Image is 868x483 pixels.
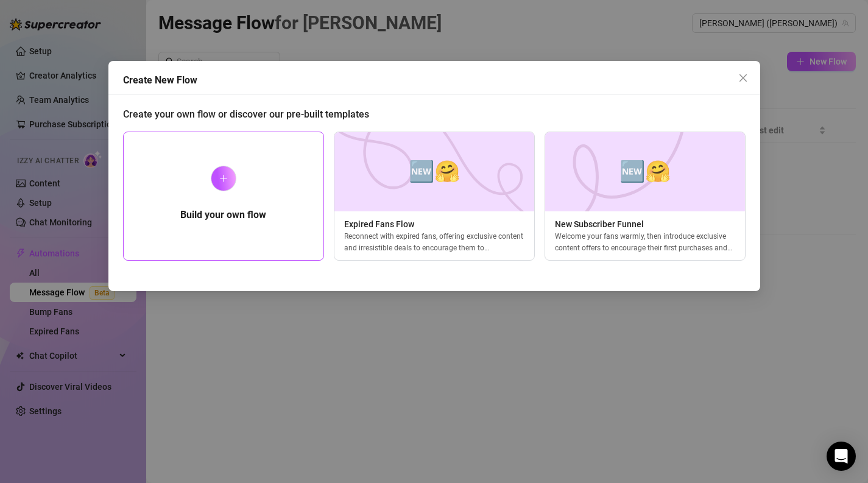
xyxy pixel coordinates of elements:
div: Open Intercom Messenger [827,442,856,471]
div: Welcome your fans warmly, then introduce exclusive content offers to encourage their first purcha... [545,231,744,253]
button: Close [733,68,753,88]
h5: Build your own flow [180,208,266,222]
span: Close [733,73,753,83]
span: plus [219,174,227,183]
span: Create your own flow or discover our pre-built templates [123,108,369,120]
span: close [738,73,748,83]
div: Create New Flow [123,73,760,88]
div: Reconnect with expired fans, offering exclusive content and irresistible deals to encourage them ... [334,231,534,253]
span: 🆕🤗 [619,155,670,188]
span: New Subscriber Funnel [545,217,744,231]
span: Expired Fans Flow [334,217,534,231]
span: 🆕🤗 [408,155,459,188]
